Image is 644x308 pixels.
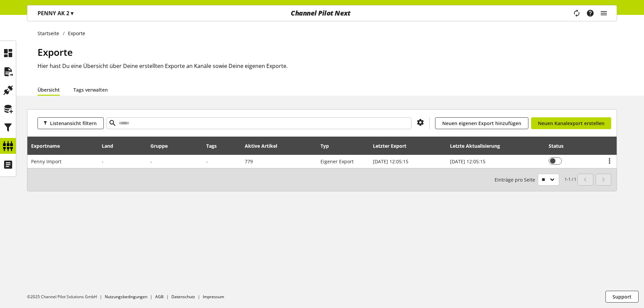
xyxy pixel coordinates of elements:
[538,120,604,127] span: Neuen Kanalexport erstellen
[613,293,631,300] span: Support
[320,142,336,149] div: Typ
[105,294,147,300] a: Nutzungsbedingungen
[27,294,105,300] li: ©2025 Channel Pilot Solutions GmbH
[203,294,224,300] a: Impressum
[442,120,521,127] span: Neuen eigenen Export hinzufügen
[38,9,56,17] span: ENNY
[50,120,97,127] span: Listenansicht filtern
[38,9,41,17] span: P
[38,62,617,70] h2: Hier hast Du eine Übersicht über Deine erstellten Exporte an Kanäle sowie Deine eigenen Exporte.
[27,5,617,21] nav: main navigation
[102,158,103,165] span: -
[373,158,408,165] span: [DATE] 12:05:15
[38,117,104,129] button: Listenansicht filtern
[150,142,174,149] div: Gruppe
[450,142,507,149] div: Letzte Aktualisierung
[206,158,208,165] span: -
[206,142,217,149] div: Tags
[549,142,570,149] div: Status
[38,86,60,93] a: Übersicht
[245,158,253,165] span: 779
[102,142,120,149] div: Land
[450,158,485,165] span: [DATE] 12:05:15
[38,30,63,37] a: Startseite
[71,9,73,17] span: ▾
[38,9,69,17] span: AK 2
[373,142,413,149] div: Letzter Export
[31,142,67,149] div: Exportname
[531,117,611,129] a: Neuen Kanalexport erstellen
[31,158,62,165] span: Penny Import
[245,142,284,149] div: Aktive Artikel
[435,117,528,129] a: Neuen eigenen Export hinzufügen
[38,46,73,58] span: Exporte
[171,294,195,300] a: Datenschutz
[73,86,108,93] a: Tags verwalten
[605,291,639,303] button: Support
[495,174,576,186] small: 1-1 / 1
[320,158,354,165] span: Eigener Export
[495,176,538,183] span: Einträge pro Seite
[155,294,164,300] a: AGB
